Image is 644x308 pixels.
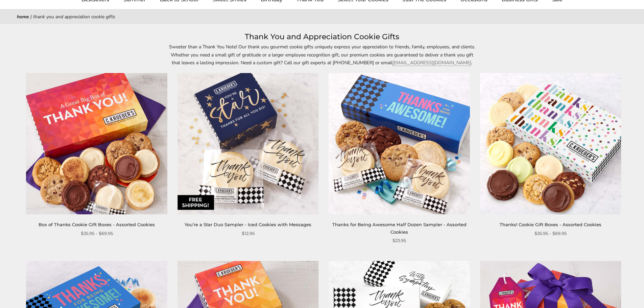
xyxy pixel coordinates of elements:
[17,14,29,20] a: Home
[329,73,470,214] img: Thanks for Being Awesome Half Dozen Sampler - Assorted Cookies
[242,230,255,237] span: $12.95
[177,73,318,214] img: You’re a Star Duo Sampler - Iced Cookies with Messages
[26,73,167,214] img: Box of Thanks Cookie Gift Boxes - Assorted Cookies
[480,73,621,214] img: Thanks! Cookie Gift Boxes - Assorted Cookies
[27,31,617,43] h1: Thank You and Appreciation Cookie Gifts
[534,230,567,237] span: $35.95 - $69.95
[392,60,471,66] a: [EMAIL_ADDRESS][DOMAIN_NAME]
[81,230,113,237] span: $35.95 - $69.95
[332,222,467,234] a: Thanks for Being Awesome Half Dozen Sampler - Assorted Cookies
[33,14,115,20] span: Thank You and Appreciation Cookie Gifts
[392,237,406,244] span: $23.95
[39,222,155,227] a: Box of Thanks Cookie Gift Boxes - Assorted Cookies
[30,14,32,20] span: |
[167,43,478,66] p: Sweeter than a Thank You Note! Our thank you gourmet cookie gifts uniquely express your appreciat...
[185,222,311,227] a: You’re a Star Duo Sampler - Iced Cookies with Messages
[17,13,627,21] nav: breadcrumbs
[500,222,601,227] a: Thanks! Cookie Gift Boxes - Assorted Cookies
